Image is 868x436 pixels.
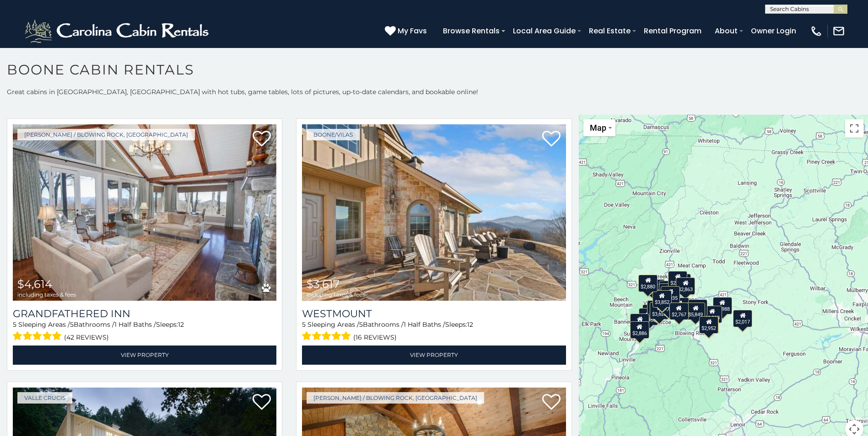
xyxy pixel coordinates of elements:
a: Grandfathered Inn [13,308,276,320]
a: Add to favorites [542,130,561,149]
a: About [710,23,742,39]
div: $2,886 [630,321,649,339]
button: Change map style [583,119,615,136]
div: $5,849 [686,303,705,320]
span: 12 [178,320,184,329]
a: Local Area Guide [508,23,580,39]
span: $4,614 [17,277,52,291]
a: Add to favorites [253,393,271,412]
div: Sleeping Areas / Bathrooms / Sleeps: [302,320,566,343]
img: Grandfathered Inn [13,124,276,301]
div: $2,927 [668,271,687,288]
a: View Property [302,346,566,364]
span: 5 [70,320,74,329]
img: White-1-2.png [23,17,213,45]
a: Rental Program [639,23,706,39]
div: $3,622 [650,302,669,319]
div: $3,852 [652,290,672,308]
a: Owner Login [746,23,801,39]
div: $3,191 [630,314,649,331]
div: $3,466 [688,299,707,317]
span: (42 reviews) [64,331,109,343]
a: [PERSON_NAME] / Blowing Rock, [GEOGRAPHIC_DATA] [17,129,195,140]
a: Westmount $3,617 including taxes & fees [302,124,566,301]
img: Westmount [302,124,566,301]
div: $2,035 [661,286,680,303]
span: including taxes & fees [307,292,365,298]
a: Boone/Vilas [307,129,360,140]
a: Grandfathered Inn $4,614 including taxes & fees [13,124,276,301]
span: including taxes & fees [17,292,76,298]
span: 5 [359,320,363,329]
a: Browse Rentals [438,23,504,39]
div: $3,119 [700,316,719,334]
a: [PERSON_NAME] / Blowing Rock, [GEOGRAPHIC_DATA] [307,392,484,404]
span: 5 [302,320,306,329]
a: My Favs [385,25,429,37]
span: (16 reviews) [353,331,397,343]
a: Valle Crucis [17,392,72,404]
a: View Property [13,346,276,364]
span: Map [590,123,606,133]
span: 1 Half Baths / [404,320,445,329]
span: My Favs [398,25,427,37]
span: 12 [467,320,473,329]
button: Toggle fullscreen view [845,119,863,138]
div: $2,767 [669,303,688,320]
div: $2,863 [676,277,695,295]
img: mail-regular-white.png [832,25,845,37]
a: Westmount [302,308,566,320]
span: 5 [13,320,16,329]
div: $2,880 [638,275,658,292]
div: $2,333 [702,306,722,323]
a: Add to favorites [253,130,271,149]
span: 1 Half Baths / [114,320,156,329]
a: Real Estate [584,23,635,39]
div: $2,017 [733,310,752,327]
a: Add to favorites [542,393,561,412]
div: $2,952 [699,316,718,334]
div: Sleeping Areas / Bathrooms / Sleeps: [13,320,276,343]
img: phone-regular-white.png [810,25,823,37]
div: $3,447 [647,300,666,318]
div: $6,988 [713,297,732,314]
span: $3,617 [307,277,340,291]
